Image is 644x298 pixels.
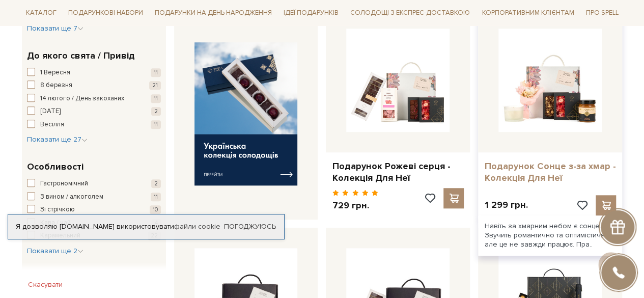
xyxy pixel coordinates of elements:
p: 729 грн. [332,200,378,211]
img: banner [194,42,298,185]
span: 11 [151,68,161,77]
button: Показати ще 27 [27,134,88,145]
a: Подарунок Рожеві серця - Колекція Для Неї [332,160,464,184]
span: 11 [151,193,161,201]
button: 14 лютого / День закоханих 11 [27,94,161,104]
span: Показати ще 2 [27,247,83,255]
span: 1 Вересня [40,68,70,78]
span: 8 березня [40,80,72,91]
button: Показати ще 7 [27,23,83,34]
span: [DATE] [40,106,61,117]
span: Гастрономічний [40,179,88,189]
span: З вином / алкоголем [40,192,103,202]
button: Показати ще 2 [27,246,83,256]
button: З вином / алкоголем 11 [27,192,161,202]
button: [DATE] 2 [27,106,161,117]
div: Навіть за хмарним небом є сонце. Звучить романтично та оптимістично, але це не завжди працює. Пра.. [478,215,622,256]
button: Скасувати [22,277,69,293]
span: Показати ще 27 [27,135,88,144]
a: Солодощі з експрес-доставкою [346,4,474,21]
button: Гастрономічний 2 [27,179,161,189]
span: Ідеї подарунків [279,5,343,21]
button: Весілля 11 [27,120,161,130]
span: 10 [150,205,161,214]
a: Корпоративним клієнтам [478,4,578,21]
button: 8 березня 21 [27,80,161,91]
span: Про Spell [581,5,622,21]
span: Зі стрічкою [40,205,75,215]
button: Зі стрічкою 10 [27,205,161,215]
span: 14 лютого / День закоханих [40,94,124,104]
span: 2 [151,179,161,188]
span: До якого свята / Привід [27,49,135,63]
span: 21 [149,81,161,90]
a: Погоджуюсь [224,222,276,231]
span: 2 [151,107,161,116]
span: 11 [151,94,161,103]
span: Показати ще 7 [27,24,83,33]
a: файли cookie [174,222,220,231]
span: Весілля [40,120,64,130]
div: Я дозволяю [DOMAIN_NAME] використовувати [8,222,284,231]
a: Подарунок Сонце з-за хмар - Колекція Для Неї [484,160,616,184]
p: 1 299 грн. [484,199,527,211]
span: Особливості [27,160,83,174]
span: Каталог [22,5,61,21]
span: Подарунки на День народження [151,5,276,21]
button: 1 Вересня 11 [27,68,161,78]
span: Подарункові набори [64,5,147,21]
span: 11 [151,120,161,129]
